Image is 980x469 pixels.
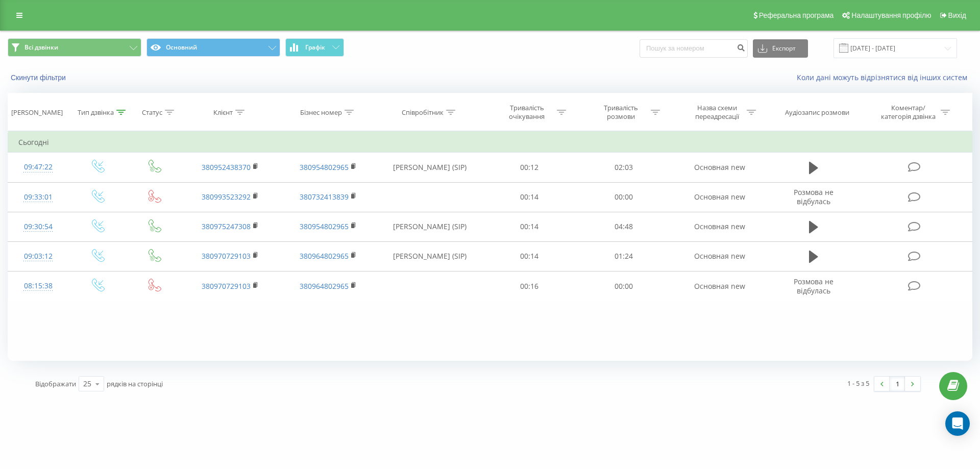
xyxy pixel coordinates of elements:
[377,153,482,182] td: [PERSON_NAME] (SIP)
[671,182,769,212] td: Основная new
[785,108,849,117] div: Аудіозапис розмови
[8,73,71,82] button: Скинути фільтри
[576,182,670,212] td: 00:00
[482,271,576,301] td: 00:16
[18,217,58,237] div: 09:30:54
[794,277,834,295] span: Розмова не відбулась
[202,281,251,291] a: 380970729103
[146,38,280,57] button: Основний
[377,241,482,271] td: [PERSON_NAME] (SIP)
[377,212,482,241] td: [PERSON_NAME] (SIP)
[18,157,58,177] div: 09:47:22
[300,192,349,202] a: 380732413839
[213,108,233,117] div: Клієнт
[11,108,63,117] div: [PERSON_NAME]
[300,162,349,172] a: 380954802965
[8,38,141,57] button: Всі дзвінки
[8,132,972,153] td: Сьогодні
[202,162,251,172] a: 380952438370
[202,251,251,261] a: 380970729103
[797,72,972,82] a: Коли дані можуть відрізнятися вiд інших систем
[35,379,76,388] span: Відображати
[285,38,344,57] button: Графік
[640,39,748,58] input: Пошук за номером
[759,11,834,19] span: Реферальна програма
[500,104,554,121] div: Тривалість очікування
[594,104,648,121] div: Тривалість розмови
[671,241,769,271] td: Основная new
[300,221,349,231] a: 380954802965
[794,187,834,206] span: Розмова не відбулась
[107,379,163,388] span: рядків на сторінці
[847,378,869,388] div: 1 - 5 з 5
[671,153,769,182] td: Основная new
[576,241,670,271] td: 01:24
[18,276,58,296] div: 08:15:38
[83,379,91,389] div: 25
[300,108,342,117] div: Бізнес номер
[78,108,114,117] div: Тип дзвінка
[890,377,905,391] a: 1
[671,212,769,241] td: Основная new
[948,11,966,19] span: Вихід
[753,39,808,58] button: Експорт
[690,104,744,121] div: Назва схеми переадресації
[305,44,325,51] span: Графік
[945,411,970,436] div: Open Intercom Messenger
[24,43,58,52] span: Всі дзвінки
[300,281,349,291] a: 380964802965
[576,271,670,301] td: 00:00
[482,153,576,182] td: 00:12
[482,182,576,212] td: 00:14
[482,212,576,241] td: 00:14
[142,108,162,117] div: Статус
[18,246,58,266] div: 09:03:12
[878,104,938,121] div: Коментар/категорія дзвінка
[202,192,251,202] a: 380993523292
[402,108,444,117] div: Співробітник
[202,221,251,231] a: 380975247308
[300,251,349,261] a: 380964802965
[18,187,58,207] div: 09:33:01
[671,271,769,301] td: Основная new
[576,153,670,182] td: 02:03
[576,212,670,241] td: 04:48
[482,241,576,271] td: 00:14
[851,11,931,19] span: Налаштування профілю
